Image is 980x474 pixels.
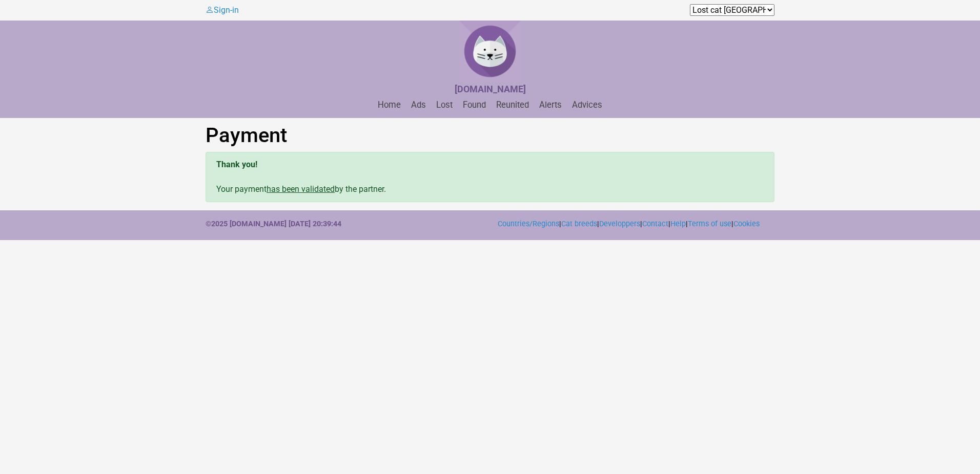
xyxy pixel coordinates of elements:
h1: Payment [206,123,774,148]
strong: ©2025 [DOMAIN_NAME] [DATE] 20:39:44 [206,220,341,228]
u: has been validated [267,184,335,194]
a: Reunited [492,100,533,110]
a: Help [670,220,686,228]
div: | | | | | | [490,219,782,232]
a: Countries/Regions [498,220,559,228]
a: Advices [568,100,606,110]
a: Cat breeds [561,220,597,228]
a: Terms of use [688,220,731,228]
img: Lost Cat Canada [459,21,521,82]
a: Home [374,100,405,110]
a: Lost [432,100,457,110]
a: Ads [407,100,430,110]
a: Contact [642,220,668,228]
b: Thank you! [216,160,257,169]
a: Alerts [535,100,566,110]
a: Sign-in [206,5,239,15]
a: Cookies [733,220,760,228]
a: Found [459,100,490,110]
strong: [DOMAIN_NAME] [455,84,526,94]
a: Developpers [599,220,640,228]
div: Your payment by the partner. [206,152,774,202]
a: [DOMAIN_NAME] [455,85,526,94]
